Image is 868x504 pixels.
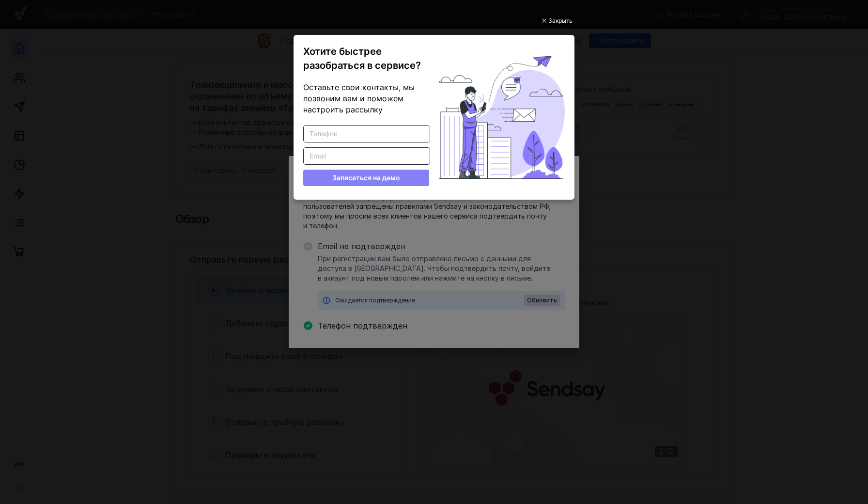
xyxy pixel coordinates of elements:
[548,16,573,26] div: Закрыть
[304,148,430,164] input: Email
[303,46,421,71] span: Хотите быстрее разобраться в сервисе?
[304,126,430,142] input: Телефон
[303,82,415,114] span: Оставьте свои контакты, мы позвоним вам и поможем настроить рассылку
[303,170,429,186] button: Записаться на демо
